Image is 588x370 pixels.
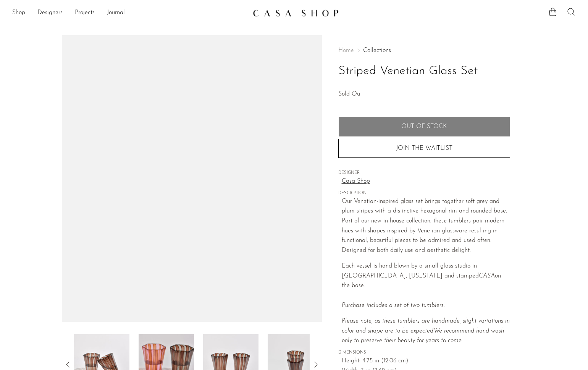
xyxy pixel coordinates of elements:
[75,8,95,18] a: Projects
[342,318,510,334] em: Please note, as these tumblers are handmade, slight variations in color and shape are to be expec...
[338,91,362,97] span: Sold Out
[37,8,63,18] a: Designers
[479,273,495,279] em: CASA
[342,302,445,308] em: Purchase includes a set of two tumblers.
[338,190,510,197] span: DESCRIPTION
[338,47,510,54] nav: Breadcrumbs
[338,47,354,54] span: Home
[342,177,510,187] a: Casa Shop
[338,349,510,356] span: DIMENSIONS
[363,47,391,54] a: Collections
[12,6,247,19] ul: NEW HEADER MENU
[338,117,510,136] button: Add to cart
[342,261,510,310] p: Each vessel is hand blown by a small glass studio in [GEOGRAPHIC_DATA], [US_STATE] and stamped on...
[342,197,510,256] p: Our Venetian-inspired glass set brings together soft grey and plum stripes with a distinctive hex...
[401,123,447,130] span: Out of stock
[12,8,25,18] a: Shop
[338,62,510,81] h1: Striped Venetian Glass Set
[107,8,125,18] a: Journal
[338,139,510,158] button: JOIN THE WAITLIST
[338,170,510,177] span: DESIGNER
[12,6,247,19] nav: Desktop navigation
[342,356,510,366] span: Height: 4.75 in (12.06 cm)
